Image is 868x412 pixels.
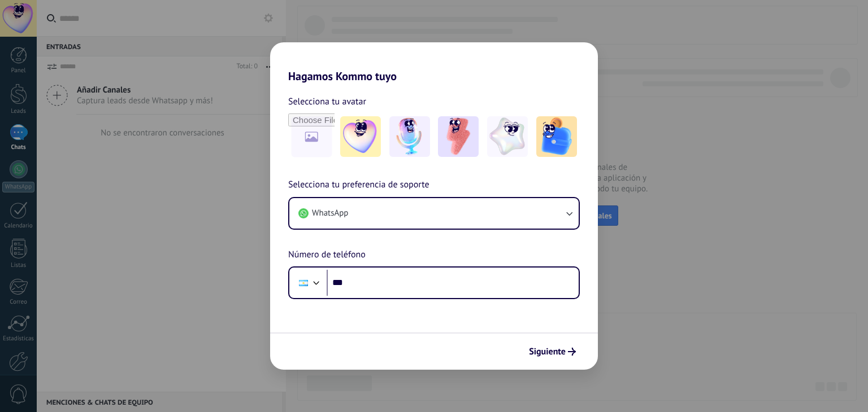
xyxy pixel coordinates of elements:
[289,198,579,229] button: WhatsApp
[524,342,581,361] button: Siguiente
[529,348,566,356] span: Siguiente
[438,116,479,157] img: -3.jpeg
[312,208,348,219] span: WhatsApp
[389,116,430,157] img: -2.jpeg
[487,116,528,157] img: -4.jpeg
[288,178,429,192] span: Selecciona tu preferencia de soporte
[270,42,598,83] h2: Hagamos Kommo tuyo
[293,271,314,295] div: Argentina: + 54
[288,94,366,109] span: Selecciona tu avatar
[536,116,577,157] img: -5.jpeg
[340,116,381,157] img: -1.jpeg
[288,248,366,262] span: Número de teléfono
